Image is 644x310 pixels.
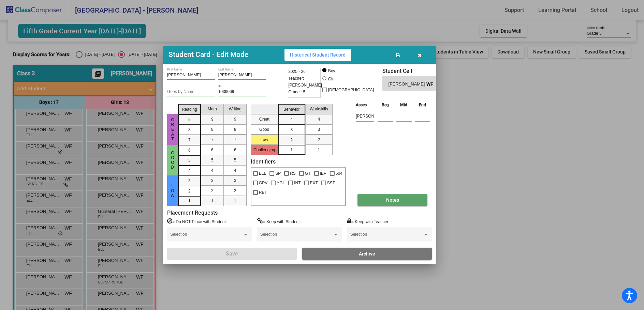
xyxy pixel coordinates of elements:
span: 6 [234,147,236,153]
button: Historical Student Record [284,49,351,61]
span: 1 [211,198,214,204]
span: 8 [188,127,191,133]
span: 9 [188,117,191,123]
label: Identifiers [251,158,276,165]
th: Asses [354,101,376,109]
span: 4 [211,167,214,173]
span: Great [170,118,176,141]
span: Math [208,106,217,112]
span: Grade : 5 [288,89,305,95]
span: GPV [259,179,267,187]
span: 5 [188,157,191,164]
span: Archive [359,251,375,257]
th: Beg [376,101,395,109]
input: goes by name [167,90,215,94]
span: 9 [211,116,214,122]
span: EXT [310,179,318,187]
span: Low [170,184,176,198]
span: 5 [211,157,214,163]
span: 3 [318,126,320,133]
h3: Student Card - Edit Mode [169,50,248,59]
span: 7 [211,137,214,143]
span: Good [170,151,176,170]
span: Save [226,250,238,257]
span: 2 [318,137,320,143]
span: GT [305,169,311,177]
label: = Keep with Teacher: [347,218,390,225]
span: [PERSON_NAME] [389,81,426,88]
span: 504 [336,169,342,177]
span: ELL [259,169,266,177]
label: = Do NOT Place with Student: [167,218,227,225]
span: 8 [234,126,236,133]
span: 9 [234,116,236,122]
span: Notes [386,197,399,203]
input: assessment [356,111,374,121]
span: 3 [188,178,191,184]
span: Historical Student Record [290,52,346,58]
span: INT [294,179,301,187]
span: SST [327,179,335,187]
div: Boy [328,68,335,74]
span: WF [426,81,436,88]
span: Reading [182,106,197,112]
span: 1 [318,147,320,153]
span: Writing [229,106,241,112]
span: 2025 - 26 [288,68,306,75]
span: 7 [234,137,236,143]
span: 4 [188,168,191,174]
span: 3 [290,127,293,133]
span: Behavior [283,106,299,112]
button: Save [167,248,297,260]
label: = Keep with Student: [257,218,301,225]
span: 1 [234,198,236,204]
span: 3 [211,177,214,184]
button: Notes [357,194,427,206]
span: RS [290,169,296,177]
label: Placement Requests [167,210,218,216]
span: Workskills [310,106,328,112]
span: 6 [188,147,191,153]
span: Teacher: [PERSON_NAME] [288,75,322,89]
th: End [413,101,432,109]
span: 7 [188,137,191,143]
input: Enter ID [218,90,266,94]
span: 2 [188,188,191,194]
span: 5 [234,157,236,163]
span: [DEMOGRAPHIC_DATA] [328,86,374,94]
span: 8 [211,126,214,133]
span: 6 [211,147,214,153]
span: 1 [290,147,293,153]
span: 2 [211,188,214,194]
span: YGL [277,179,285,187]
span: 3 [234,177,236,184]
button: Archive [302,248,432,260]
span: SP [275,169,281,177]
span: 4 [318,116,320,122]
span: 2 [290,137,293,143]
span: 2 [234,188,236,194]
span: IEP [320,169,326,177]
div: Girl [328,76,335,82]
th: Mid [395,101,413,109]
span: RET [259,188,267,197]
span: 4 [290,117,293,123]
h3: Student Cell [382,68,442,74]
span: 1 [188,198,191,204]
span: 4 [234,167,236,173]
